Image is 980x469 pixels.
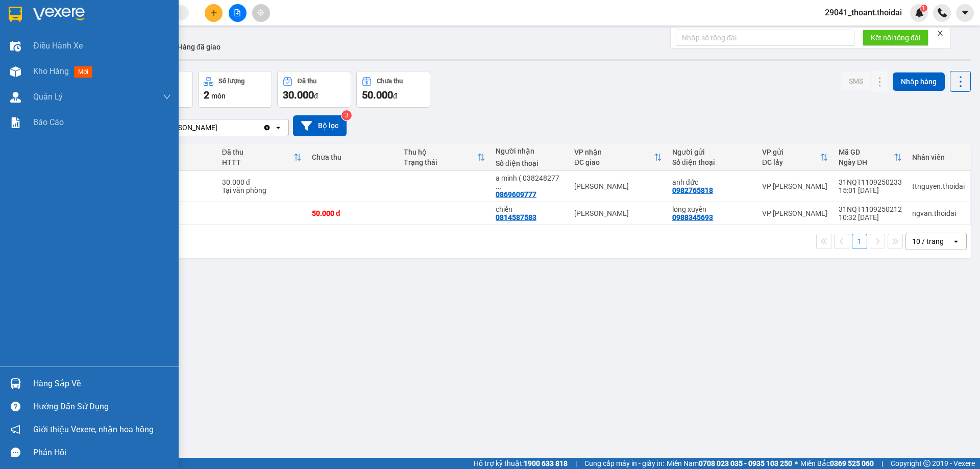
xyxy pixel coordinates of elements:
[9,7,22,22] img: logo-vxr
[10,117,21,128] img: solution-icon
[33,445,171,460] div: Phản hồi
[211,92,226,100] span: món
[10,92,21,103] img: warehouse-icon
[830,459,874,467] strong: 0369 525 060
[893,72,945,91] button: Nhập hàng
[881,458,883,469] span: |
[672,186,713,194] div: 0982765818
[839,205,902,213] div: 31NQT1109250212
[839,158,894,166] div: Ngày ĐH
[574,148,654,156] div: VP nhận
[293,115,347,136] button: Bộ lọc
[912,236,944,246] div: 10 / trang
[33,116,64,129] span: Báo cáo
[584,458,664,469] span: Cung cấp máy in - giấy in:
[222,186,302,194] div: Tại văn phòng
[229,4,247,22] button: file-add
[863,30,928,46] button: Kết nối tổng đài
[33,39,83,52] span: Điều hành xe
[672,148,752,156] div: Người gửi
[852,234,867,249] button: 1
[923,460,930,467] span: copyright
[204,89,209,101] span: 2
[198,71,272,108] button: Số lượng2món
[667,458,792,469] span: Miền Nam
[762,148,820,156] div: VP gửi
[312,209,394,217] div: 50.000 đ
[163,93,171,101] span: down
[283,89,314,101] span: 30.000
[956,4,974,22] button: caret-down
[234,9,241,16] span: file-add
[218,78,244,85] div: Số lượng
[496,159,564,167] div: Số điện thoại
[33,376,171,391] div: Hàng sắp về
[33,423,154,436] span: Giới thiệu Vexere, nhận hoa hồng
[377,78,403,85] div: Chưa thu
[298,78,316,85] div: Đã thu
[163,122,217,133] div: [PERSON_NAME]
[356,71,430,108] button: Chưa thu50.000đ
[399,144,491,171] th: Toggle SortBy
[871,32,920,43] span: Kết nối tổng đài
[912,182,965,190] div: ttnguyen.thoidai
[839,186,902,194] div: 15:01 [DATE]
[274,124,282,132] svg: open
[834,144,907,171] th: Toggle SortBy
[912,153,965,161] div: Nhân viên
[672,213,713,221] div: 0988345693
[222,178,302,186] div: 30.000 đ
[961,8,970,17] span: caret-down
[33,399,171,414] div: Hướng dẫn sử dụng
[762,158,820,166] div: ĐC lấy
[672,178,752,186] div: anh đức
[912,209,965,217] div: ngvan.thoidai
[496,182,502,190] span: ...
[938,8,947,17] img: phone-icon
[169,35,229,59] button: Hàng đã giao
[496,174,564,190] div: a minh ( 0382482776 )
[937,30,944,37] span: close
[574,182,662,190] div: [PERSON_NAME]
[222,148,293,156] div: Đã thu
[218,122,219,133] input: Selected Lý Nhân.
[795,461,798,465] span: ⚪️
[817,6,910,19] span: 29041_thoant.thoidai
[11,448,20,457] span: message
[496,213,536,221] div: 0814587583
[393,92,397,100] span: đ
[574,209,662,217] div: [PERSON_NAME]
[404,158,477,166] div: Trạng thái
[474,458,568,469] span: Hỗ trợ kỹ thuật:
[222,158,293,166] div: HTTT
[496,205,564,213] div: chiến
[922,5,925,12] span: 1
[915,8,924,17] img: icon-new-feature
[205,4,223,22] button: plus
[210,9,217,16] span: plus
[362,89,393,101] span: 50.000
[920,5,927,12] sup: 1
[341,110,352,120] sup: 3
[33,66,69,76] span: Kho hàng
[575,458,577,469] span: |
[263,124,271,132] svg: Clear value
[524,459,568,467] strong: 1900 633 818
[800,458,874,469] span: Miền Bắc
[74,66,92,78] span: mới
[252,4,270,22] button: aim
[10,66,21,77] img: warehouse-icon
[11,425,20,434] span: notification
[496,147,564,155] div: Người nhận
[10,41,21,52] img: warehouse-icon
[574,158,654,166] div: ĐC giao
[672,205,752,213] div: long xuyên
[676,30,854,46] input: Nhập số tổng đài
[952,237,960,245] svg: open
[841,72,871,90] button: SMS
[839,148,894,156] div: Mã GD
[762,209,828,217] div: VP [PERSON_NAME]
[839,213,902,221] div: 10:32 [DATE]
[217,144,307,171] th: Toggle SortBy
[10,378,21,389] img: warehouse-icon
